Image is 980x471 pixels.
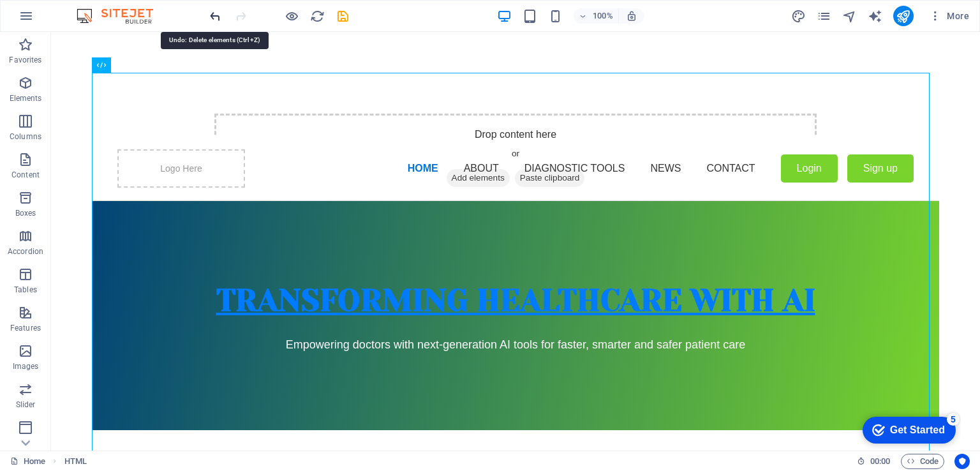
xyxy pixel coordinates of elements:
button: reload [309,8,325,24]
i: Navigator [842,9,857,24]
button: pages [817,8,832,24]
div: Get Started 5 items remaining, 0% complete [10,6,103,33]
div: Get Started [38,14,93,26]
button: design [791,8,806,24]
p: Slider [16,400,36,410]
p: Images [13,361,39,371]
span: Paste clipboard [464,137,534,155]
span: : [879,456,881,466]
p: Tables [14,285,37,295]
button: save [335,8,350,24]
button: Click here to leave preview mode and continue editing [284,8,299,24]
span: Add elements [396,137,459,155]
span: 00 00 [870,454,890,469]
button: Usercentrics [954,454,970,469]
i: Reload page [310,9,325,24]
button: navigator [842,8,857,24]
img: Editor Logo [73,8,169,24]
div: Drop content here [163,82,766,172]
button: Code [901,454,944,469]
p: Favorites [9,55,41,65]
p: Columns [10,131,41,142]
span: Code [907,454,939,469]
button: text_generator [868,8,883,24]
span: More [929,10,969,22]
h6: Session time [857,454,891,469]
h6: 100% [593,8,613,24]
i: Publish [896,9,910,24]
i: Save (Ctrl+S) [336,9,350,24]
span: Click to select. Double-click to edit [64,454,87,469]
i: On resize automatically adjust zoom level to fit chosen device. [626,10,637,22]
button: 100% [574,8,619,24]
div: 5 [94,3,107,15]
i: Pages (Ctrl+Alt+S) [817,9,831,24]
a: Click to cancel selection. Double-click to open Pages [10,454,45,469]
button: publish [893,6,914,26]
nav: breadcrumb [64,454,87,469]
p: Features [10,323,41,333]
button: More [924,6,974,26]
p: Content [11,170,40,180]
p: Elements [10,93,42,103]
p: Accordion [8,246,43,257]
p: Boxes [15,208,36,218]
i: AI Writer [868,9,882,24]
button: undo [207,8,223,24]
